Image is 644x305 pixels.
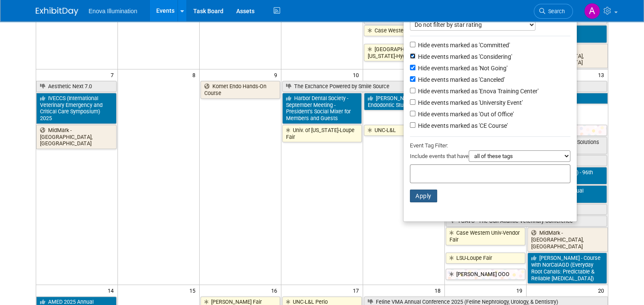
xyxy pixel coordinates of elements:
[515,285,526,296] span: 19
[364,44,444,61] a: [GEOGRAPHIC_DATA][US_STATE]-Hyg. L&L
[107,285,117,296] span: 14
[36,93,117,124] a: IVECCS (International Veterinary Emergency and Critical Care Symposium) 2025
[416,110,514,118] label: Hide events marked as 'Out of Office'
[446,253,525,264] a: LSU-Loupe Fair
[416,41,510,49] label: Hide events marked as 'Committed'
[416,98,523,107] label: Hide events marked as 'University Event'
[410,141,570,150] div: Event Tag Filter:
[352,285,363,296] span: 17
[410,150,570,164] div: Include events that have
[584,3,600,19] img: Andrea Miller
[416,87,538,95] label: Hide events marked as 'Enova Training Center'
[36,125,117,149] a: MidMark - [GEOGRAPHIC_DATA], [GEOGRAPHIC_DATA]
[364,125,444,136] a: UNC-L&L
[534,4,573,19] a: Search
[446,269,525,280] a: [PERSON_NAME] OOO
[527,253,607,284] a: [PERSON_NAME] - Course with NorCalAGD (Everyday Root Canals: Predictable & Reliable [MEDICAL_DATA])
[416,121,508,130] label: Hide events marked as 'CE Course'
[270,285,281,296] span: 16
[527,227,608,252] a: MidMark - [GEOGRAPHIC_DATA], [GEOGRAPHIC_DATA]
[410,190,437,202] button: Apply
[416,52,512,61] label: Hide events marked as 'Considering'
[416,64,507,72] label: Hide events marked as 'Not Going'
[110,69,117,80] span: 7
[364,25,444,36] a: Case Western-L&L
[89,8,137,14] span: Enova Illumination
[434,285,444,296] span: 18
[364,93,444,110] a: [PERSON_NAME] Endodontic Study Club
[446,227,525,245] a: Case Western Univ-Vendor Fair
[597,69,608,80] span: 13
[36,7,78,16] img: ExhibitDay
[36,81,117,92] a: Aesthetic Next 7.0
[189,285,199,296] span: 15
[416,75,505,84] label: Hide events marked as 'Canceled'
[352,69,363,80] span: 10
[273,69,281,80] span: 9
[545,8,565,14] span: Search
[192,69,199,80] span: 8
[282,81,607,92] a: The Exchance Powered by Smile Source
[282,125,362,142] a: Univ. of [US_STATE]-Loupe Fair
[597,285,608,296] span: 20
[200,81,280,98] a: Komet Endo Hands-On Course
[282,93,362,124] a: Harbor Dental Society - September Meeting - President’s Social Mixer for Members and Guests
